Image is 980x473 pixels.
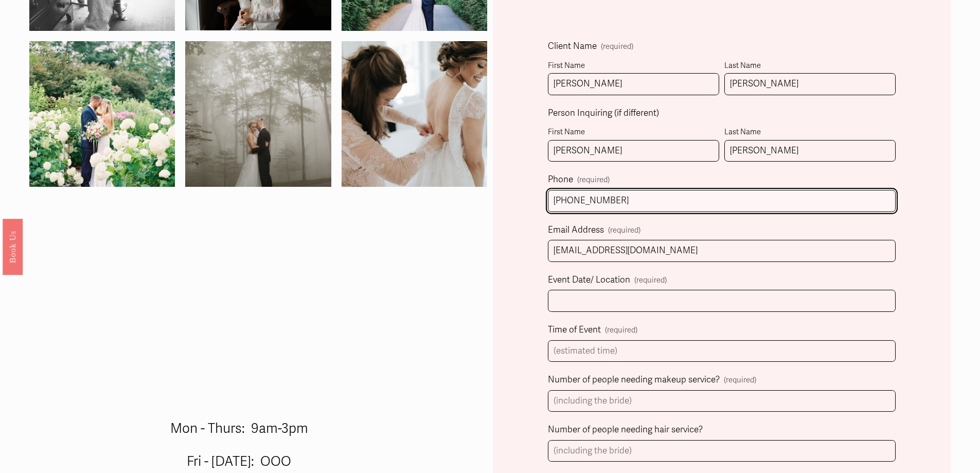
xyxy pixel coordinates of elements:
[548,340,896,362] input: (estimated time)
[601,43,633,50] span: (required)
[548,322,601,338] span: Time of Event
[548,390,896,412] input: (including the bride)
[548,106,659,121] span: Person Inquiring (if different)
[548,422,703,438] span: Number of people needing hair service?
[3,218,23,274] a: Book Us
[548,372,720,388] span: Number of people needing makeup service?
[608,223,640,237] span: (required)
[724,125,896,139] div: Last Name
[548,272,630,288] span: Event Date/ Location
[29,17,175,211] img: 14305484_1259623107382072_1992716122685880553_o.jpg
[149,41,367,187] img: a&b-249.jpg
[548,59,719,73] div: First Name
[548,440,896,462] input: (including the bride)
[548,222,604,238] span: Email Address
[187,453,291,470] span: Fri - [DATE]: OOO
[548,172,573,188] span: Phone
[170,421,308,437] span: Mon - Thurs: 9am-3pm
[577,176,610,184] span: (required)
[724,59,896,73] div: Last Name
[634,273,667,287] span: (required)
[548,39,597,55] span: Client Name
[605,323,637,337] span: (required)
[724,373,756,387] span: (required)
[305,41,524,187] img: ASW-178.jpg
[548,125,719,139] div: First Name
